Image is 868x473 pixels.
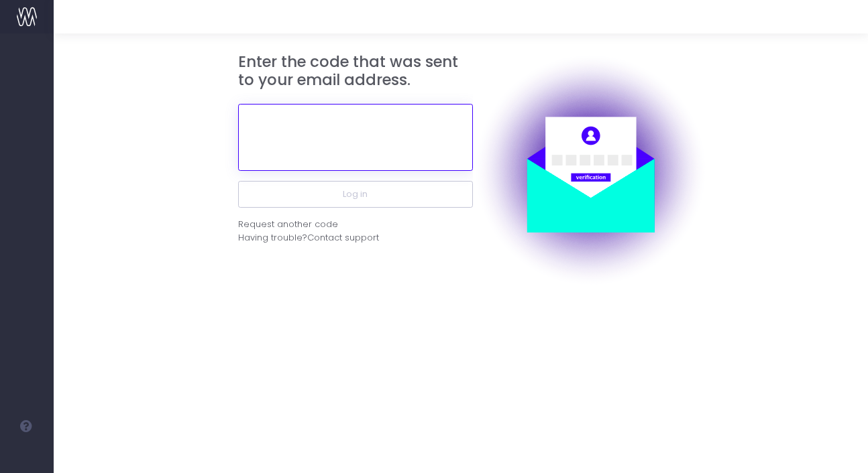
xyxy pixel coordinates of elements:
span: Contact support [307,231,379,245]
img: auth.png [473,53,708,287]
h3: Enter the code that was sent to your email address. [238,53,473,90]
img: images/default_profile_image.png [17,446,37,466]
button: Log in [238,181,473,208]
div: Request another code [238,218,338,231]
div: Having trouble? [238,231,473,245]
